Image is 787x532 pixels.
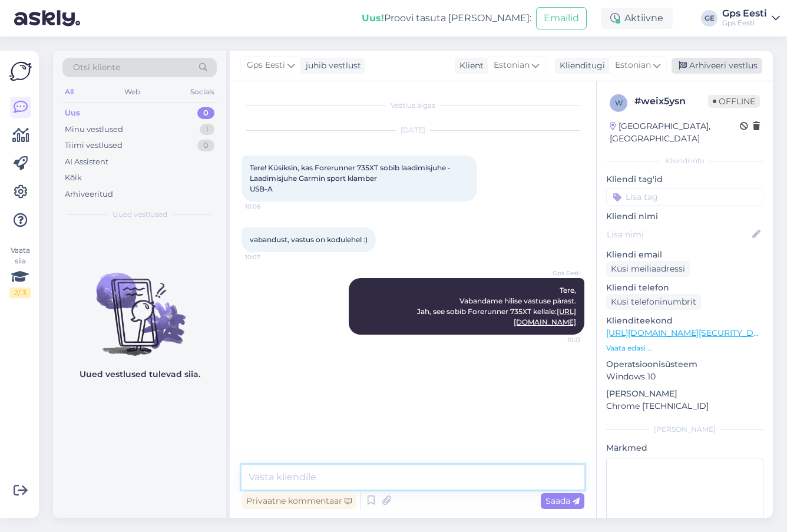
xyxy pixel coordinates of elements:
[615,98,623,107] span: w
[606,173,763,186] p: Kliendi tag'id
[672,58,762,74] div: Arhiveeri vestlus
[301,60,361,72] div: juhib vestlust
[606,261,690,277] div: Küsi meiliaadressi
[9,288,31,298] div: 2 / 3
[606,315,763,327] p: Klienditeekond
[242,100,584,111] div: Vestlus algas
[65,124,123,136] div: Minu vestlused
[555,60,605,72] div: Klienditugi
[494,59,530,72] span: Estonian
[247,59,285,72] span: Gps Eesti
[188,84,217,100] div: Socials
[197,107,214,119] div: 0
[610,120,740,145] div: [GEOGRAPHIC_DATA], [GEOGRAPHIC_DATA]
[65,140,123,151] div: Tiimi vestlused
[200,124,214,136] div: 1
[606,188,763,206] input: Lisa tag
[606,371,763,383] p: Windows 10
[197,140,214,151] div: 0
[722,9,767,18] div: Gps Eesti
[601,8,673,29] div: Aktiivne
[606,249,763,261] p: Kliendi email
[245,202,289,211] span: 10:06
[362,12,384,24] b: Uus!
[65,107,80,119] div: Uus
[606,282,763,294] p: Kliendi telefon
[455,60,484,72] div: Klient
[122,84,143,100] div: Web
[9,245,31,298] div: Vaata siia
[245,253,289,262] span: 10:07
[606,424,763,435] div: [PERSON_NAME]
[606,294,701,310] div: Küsi telefoninumbrit
[536,7,587,29] button: Emailid
[242,125,584,136] div: [DATE]
[545,495,580,506] span: Saada
[708,95,760,108] span: Offline
[606,156,763,166] div: Kliendi info
[9,60,32,82] img: Askly Logo
[80,368,200,381] p: Uued vestlused tulevad siia.
[606,388,763,400] p: [PERSON_NAME]
[701,10,717,27] div: GE
[606,343,763,353] p: Vaata edasi ...
[250,235,368,244] span: vabandust, vastus on kodulehel :)
[65,172,82,184] div: Kõik
[250,163,452,193] span: Tere! Küsiksin, kas Forerunner 735XT sobib laadimisjuhe - Laadimisjuhe Garmin sport klamber USB-A
[606,400,763,412] p: Chrome [TECHNICAL_ID]
[537,269,581,277] span: Gps Eesti
[606,210,763,223] p: Kliendi nimi
[65,189,113,200] div: Arhiveeritud
[606,328,772,338] a: [URL][DOMAIN_NAME][SECURITY_DATA]
[607,228,750,241] input: Lisa nimi
[362,11,531,25] div: Proovi tasuta [PERSON_NAME]:
[615,59,651,72] span: Estonian
[722,18,767,28] div: Gps Eesti
[242,493,356,509] div: Privaatne kommentaar
[606,358,763,371] p: Operatsioonisüsteem
[62,84,76,100] div: All
[634,94,708,108] div: # weix5ysn
[65,156,108,168] div: AI Assistent
[113,209,167,220] span: Uued vestlused
[73,61,120,74] span: Otsi kliente
[606,442,763,454] p: Märkmed
[722,9,780,28] a: Gps EestiGps Eesti
[537,335,581,344] span: 10:13
[53,252,226,358] img: No chats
